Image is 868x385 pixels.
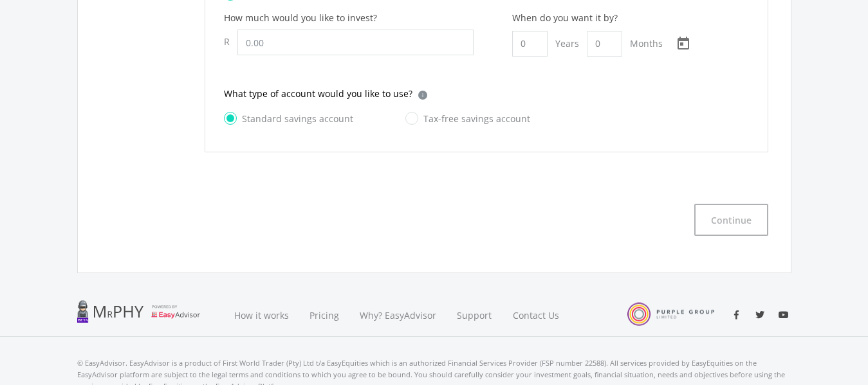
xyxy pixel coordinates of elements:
button: Open calendar [670,31,696,57]
label: How much would you like to invest? [224,11,377,24]
a: Why? EasyAdvisor [349,294,447,337]
a: Support [447,294,503,337]
input: Years [512,31,548,57]
input: 0.00 [237,30,474,55]
button: Continue [694,204,768,236]
div: R [224,30,237,53]
a: Pricing [299,294,349,337]
p: What type of account would you like to use? [224,87,412,100]
div: Months [622,31,670,57]
label: Tax-free savings account [405,111,530,127]
a: Contact Us [503,294,571,337]
div: Years [548,31,587,57]
label: Standard savings account [224,111,353,127]
div: When do you want it by? [512,11,661,24]
div: i [418,91,427,100]
input: Months [587,31,622,57]
a: How it works [224,294,299,337]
